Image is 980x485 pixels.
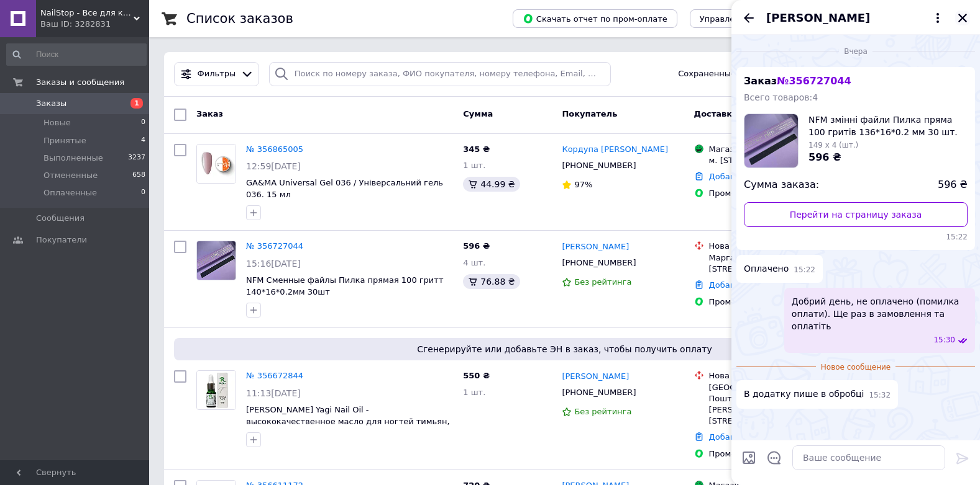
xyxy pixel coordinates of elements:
[562,109,617,118] span: Покупатель
[246,259,301,269] span: 15:16[DATE]
[709,144,843,155] div: Магазины Rozetka
[36,234,87,246] span: Покупатели
[766,10,870,26] span: [PERSON_NAME]
[709,296,843,308] div: Пром-оплата
[562,371,629,383] a: [PERSON_NAME]
[744,202,968,227] a: Перейти на страницу заказа
[36,213,85,224] span: Сообщения
[741,11,756,25] button: Назад
[197,241,236,280] img: Фото товару
[808,141,858,149] span: 149 x 4 (шт.)
[246,241,303,251] a: № 356727044
[44,135,86,146] span: Принятые
[744,178,819,192] span: Сумма заказа:
[197,145,236,183] img: Фото товару
[196,241,236,280] a: Фото товару
[44,170,98,181] span: Отмененные
[777,75,851,87] span: № 356727044
[44,153,103,164] span: Выполненные
[709,155,843,166] div: м. [STREET_ADDRESS]
[808,113,968,138] span: NFM змінні файли Пилка пряма 100 гритів 136*16*0.2 мм 30 шт.
[709,172,764,181] a: Добавить ЭН
[869,390,891,401] span: 15:32 11.08.2025
[744,262,789,275] span: Оплачено
[562,144,668,156] a: Кордупа [PERSON_NAME]
[562,388,636,397] span: [PHONE_NUMBER]
[839,47,872,57] span: Вчера
[678,68,779,80] span: Сохраненные фильтры:
[269,62,611,86] input: Поиск по номеру заказа, ФИО покупателя, номеру телефона, Email, номеру накладной
[246,145,303,154] a: № 356865005
[709,252,843,275] div: Марганець, №1: вул. [STREET_ADDRESS]
[463,274,520,289] div: 76.88 ₴
[709,382,843,427] div: [GEOGRAPHIC_DATA], Поштомат №46192: вул. [PERSON_NAME][STREET_ADDRESS] "Сонечко")
[196,109,223,118] span: Заказ
[246,388,301,398] span: 11:13[DATE]
[736,45,975,57] div: 11.08.2025
[562,161,636,170] span: [PHONE_NUMBER]
[574,277,631,287] span: Без рейтинга
[933,335,955,345] span: 15:30 11.08.2025
[808,151,841,163] span: 596 ₴
[816,362,895,373] span: Новое сообщение
[463,177,520,192] div: 44.99 ₴
[792,295,968,332] span: Добрий день, не оплачено (помилка оплати). Ще раз в замовлення та оплатіть
[463,241,490,251] span: 596 ₴
[709,188,843,199] div: Пром-оплата
[574,180,592,189] span: 97%
[700,14,797,24] span: Управление статусами
[141,187,145,198] span: 0
[463,388,485,397] span: 1 шт.
[562,241,629,253] a: [PERSON_NAME]
[246,161,301,171] span: 12:59[DATE]
[709,280,764,290] a: Добавить ЭН
[709,432,764,442] a: Добавить ЭН
[744,92,818,102] span: Всего товаров: 4
[574,407,631,416] span: Без рейтинга
[744,388,864,401] span: В додатку пише в обробці
[246,275,443,296] a: NFM Cменные файлы Пилка прямая 100 гритт 140*16*0.2мм 30шт
[197,371,236,409] img: Фото товару
[709,241,843,252] div: Нова Пошта
[128,153,145,164] span: 3237
[36,98,66,109] span: Заказы
[709,370,843,381] div: Нова Пошта
[36,77,124,88] span: Заказы и сообщения
[463,161,485,170] span: 1 шт.
[955,11,970,25] button: Закрыть
[766,10,945,26] button: [PERSON_NAME]
[794,265,815,275] span: 15:22 11.08.2025
[44,117,71,128] span: Новые
[463,258,485,267] span: 4 шт.
[40,7,134,19] span: NailStop - Все для красоты
[6,43,147,66] input: Поиск
[246,371,303,380] a: № 356672844
[744,114,798,167] img: 5412752428_w200_h200_nfm-cmennye-fajly.jpg
[141,117,145,128] span: 0
[179,343,950,355] span: Сгенерируйте или добавьте ЭН в заказ, чтобы получить оплату
[463,371,490,380] span: 550 ₴
[523,13,667,24] span: Скачать отчет по пром-оплате
[744,232,968,242] span: 15:22 11.08.2025
[196,144,236,184] a: Фото товару
[562,258,636,267] span: [PHONE_NUMBER]
[132,170,145,181] span: 658
[766,450,782,466] button: Открыть шаблоны ответов
[690,9,807,28] button: Управление статусами
[246,405,450,437] a: [PERSON_NAME] Yagi Nail Oil - высококачественное масло для ногтей тимьян, 10 мл
[141,135,145,146] span: 4
[196,370,236,410] a: Фото товару
[938,178,968,192] span: 596 ₴
[186,11,293,26] h1: Список заказов
[709,448,843,460] div: Пром-оплата
[463,145,490,154] span: 345 ₴
[40,19,149,30] div: Ваш ID: 3282831
[198,68,236,80] span: Фильтры
[44,187,97,198] span: Оплаченные
[463,109,493,118] span: Сумма
[246,178,443,199] a: GA&MA Universal Gel 036 / Універсальний гель 036. 15 мл
[744,75,851,87] span: Заказ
